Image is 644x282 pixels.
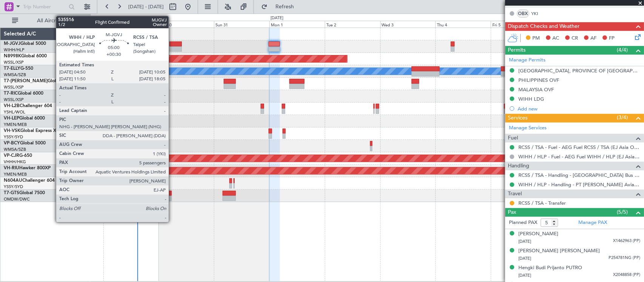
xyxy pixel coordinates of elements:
[4,178,22,183] span: N604AU
[613,238,640,244] span: X1462963 (PP)
[518,239,531,244] span: [DATE]
[518,106,640,112] div: Add new
[518,67,640,74] div: [GEOGRAPHIC_DATA], PROVINCE OF [GEOGRAPHIC_DATA] DEPARTURE
[518,273,531,278] span: [DATE]
[4,134,23,140] a: YSSY/SYD
[8,15,82,27] button: All Aircraft
[518,230,558,238] div: [PERSON_NAME]
[4,66,33,71] a: T7-ELLYG-550
[4,129,62,133] a: VH-VSKGlobal Express XRS
[4,122,27,127] a: YMEN/MEB
[517,9,529,18] div: OBX
[4,166,51,170] a: VH-RIUHawker 800XP
[95,103,214,114] div: Planned Maint [GEOGRAPHIC_DATA] ([GEOGRAPHIC_DATA])
[435,21,491,28] div: Thu 4
[4,196,30,202] a: OMDW/DWC
[508,208,516,217] span: Pax
[508,46,526,55] span: Permits
[552,35,559,42] span: AC
[4,91,18,96] span: T7-RIC
[4,54,47,58] a: N8998KGlobal 6000
[531,10,548,17] a: YKI
[518,153,640,160] a: WIHH / HLP - Fuel - AEG Fuel WIHH / HLP (EJ Asia Only)
[491,21,546,28] div: Fri 5
[4,159,26,165] a: VHHH/HKG
[4,91,43,96] a: T7-RICGlobal 6000
[4,104,20,108] span: VH-L2B
[258,1,303,13] button: Refresh
[4,141,46,146] a: VP-BCYGlobal 5000
[613,272,640,278] span: X2048858 (PP)
[4,172,27,177] a: YMEN/MEB
[508,190,522,198] span: Travel
[4,116,19,121] span: VH-LEP
[590,35,596,42] span: AF
[4,116,45,121] a: VH-LEPGlobal 6000
[4,66,20,71] span: T7-ELLY
[508,134,518,143] span: Fuel
[518,77,559,83] div: PHILIPPINES OVF
[4,41,20,46] span: M-JGVJ
[4,41,46,46] a: M-JGVJGlobal 5000
[518,96,544,102] div: WIHH LDG
[518,172,640,178] a: RCSS / TSA - Handling - [GEOGRAPHIC_DATA] Bus Avn RCSS / TSA
[4,178,55,183] a: N604AUChallenger 604
[23,1,66,12] input: Trip Number
[572,35,578,42] span: CR
[532,35,540,42] span: PM
[269,21,325,28] div: Mon 1
[609,35,615,42] span: FP
[4,79,48,83] span: T7-[PERSON_NAME]
[508,22,579,31] span: Dispatch Checks and Weather
[4,60,24,65] a: WSSL/XSP
[380,21,436,28] div: Wed 3
[4,141,20,146] span: VP-BCY
[4,79,73,83] a: T7-[PERSON_NAME]Global 7500
[617,113,628,121] span: (3/4)
[4,109,25,115] a: YSHL/WOL
[578,219,607,227] a: Manage PAX
[4,153,19,158] span: VP-CJR
[4,153,32,158] a: VP-CJRG-650
[271,15,283,21] div: [DATE]
[20,18,80,23] span: All Aircraft
[4,191,19,195] span: T7-GTS
[4,47,25,53] a: WIHH/HLP
[4,129,20,133] span: VH-VSK
[518,86,554,93] div: MALAYSIA OVF
[4,97,24,103] a: WSSL/XSP
[617,208,628,216] span: (5/5)
[518,247,600,255] div: [PERSON_NAME] [PERSON_NAME]
[518,256,531,261] span: [DATE]
[214,21,269,28] div: Sun 31
[508,162,529,170] span: Handling
[4,191,45,195] a: T7-GTSGlobal 7500
[4,147,26,152] a: WMSA/SZB
[509,57,546,64] a: Manage Permits
[509,124,547,132] a: Manage Services
[325,21,380,28] div: Tue 2
[518,181,640,188] a: WIHH / HLP - Handling - PT [PERSON_NAME] Aviasi WIHH / HLP
[508,114,527,123] span: Services
[518,264,582,272] div: Hengki Budi Prijanto PUTRO
[4,84,24,90] a: WSSL/XSP
[4,166,19,170] span: VH-RIU
[518,144,640,150] a: RCSS / TSA - Fuel - AEG Fuel RCSS / TSA (EJ Asia Only)
[159,21,214,28] div: Sat 30
[4,104,52,108] a: VH-L2BChallenger 604
[4,184,23,190] a: YSSY/SYD
[518,200,566,206] a: RCSS / TSA - Transfer
[609,255,640,261] span: P254781NG (PP)
[4,72,26,78] a: WMSA/SZB
[4,54,21,58] span: N8998K
[269,4,301,9] span: Refresh
[92,15,105,21] div: [DATE]
[617,46,628,54] span: (4/4)
[509,219,537,227] label: Planned PAX
[103,21,159,28] div: Fri 29
[128,3,164,10] span: [DATE] - [DATE]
